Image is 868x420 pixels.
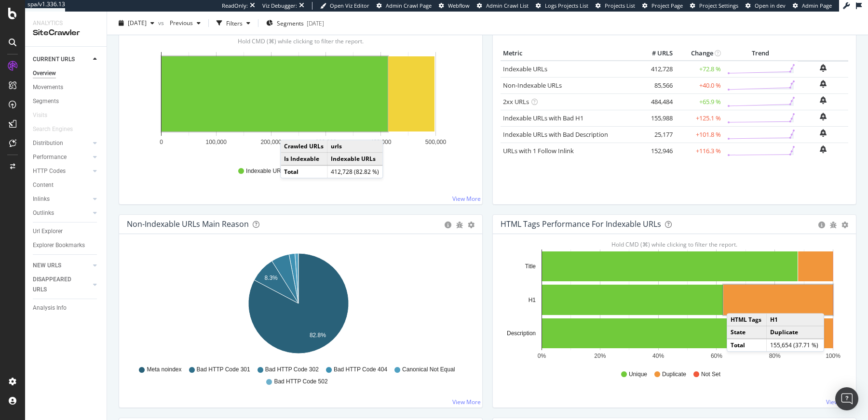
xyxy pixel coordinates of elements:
[33,54,90,65] a: CURRENT URLS
[662,370,686,379] span: Duplicate
[820,145,827,153] div: bell-plus
[723,46,798,61] th: Trend
[675,126,723,143] td: +101.8 %
[675,77,723,93] td: +40.0 %
[445,222,451,228] div: circle-info
[33,275,81,295] div: DISAPPEARED URLS
[33,261,61,271] div: NEW URLS
[501,219,661,229] div: HTML Tags Performance for Indexable URLs
[166,15,204,31] button: Previous
[637,126,675,143] td: 25,177
[33,303,100,313] a: Analysis Info
[33,208,90,218] a: Outlinks
[468,222,475,228] div: gear
[33,166,66,176] div: HTTP Codes
[652,353,664,359] text: 40%
[826,353,841,359] text: 100%
[33,124,82,134] a: Search Engines
[826,398,854,406] a: View More
[33,194,50,204] div: Inlinks
[33,180,54,190] div: Content
[675,143,723,159] td: +116.3 %
[281,153,327,166] td: Is Indexable
[128,19,147,27] span: 2025 May. 28th
[675,110,723,126] td: +125.1 %
[260,139,282,145] text: 200,000
[711,353,722,359] text: 60%
[766,314,824,326] td: H1
[425,139,447,145] text: 500,000
[265,366,319,374] span: Bad HTTP Code 302
[802,2,832,9] span: Admin Page
[793,2,832,10] a: Admin Page
[33,96,59,106] div: Segments
[33,275,90,295] a: DISAPPEARED URLS
[503,65,547,73] a: Indexable URLs
[637,143,675,159] td: 152,946
[830,222,837,228] div: bug
[33,110,57,120] a: Visits
[33,138,90,148] a: Distribution
[501,249,844,361] div: A chart.
[448,2,470,9] span: Webflow
[629,370,647,379] span: Unique
[33,240,85,250] div: Explorer Bookmarks
[820,129,827,137] div: bell-plus
[820,113,827,120] div: bell-plus
[477,2,529,10] a: Admin Crawl List
[33,240,100,250] a: Explorer Bookmarks
[281,140,327,153] td: Crawled URLs
[452,398,481,406] a: View More
[226,19,243,27] div: Filters
[320,2,369,10] a: Open Viz Editor
[213,15,254,31] button: Filters
[33,194,90,204] a: Inlinks
[281,166,327,178] td: Total
[675,93,723,110] td: +65.9 %
[158,19,166,27] span: vs
[755,2,786,9] span: Open in dev
[820,96,827,104] div: bell-plus
[439,2,470,10] a: Webflow
[820,80,827,88] div: bell-plus
[327,166,383,178] td: 412,728 (82.82 %)
[486,2,529,9] span: Admin Crawl List
[330,2,369,9] span: Open Viz Editor
[33,82,63,92] div: Movements
[264,275,278,281] text: 8.3%
[33,226,100,236] a: Url Explorer
[766,326,824,339] td: Duplicate
[699,2,738,9] span: Project Settings
[33,27,99,39] div: SiteCrawler
[605,2,635,9] span: Projects List
[334,366,387,374] span: Bad HTTP Code 404
[127,249,470,361] svg: A chart.
[675,46,723,61] th: Change
[525,263,536,270] text: Title
[307,19,324,27] div: [DATE]
[222,2,248,10] div: ReadOnly:
[33,208,54,218] div: Outlinks
[33,68,100,79] a: Overview
[727,314,766,326] td: HTML Tags
[503,146,574,155] a: URLs with 1 Follow Inlink
[386,2,432,9] span: Admin Crawl Page
[315,139,337,145] text: 300,000
[33,303,67,313] div: Analysis Info
[33,19,99,27] div: Analytics
[33,82,100,92] a: Movements
[835,387,858,410] div: Open Intercom Messenger
[690,2,738,10] a: Project Settings
[197,366,250,374] span: Bad HTTP Code 301
[147,366,181,374] span: Meta noindex
[33,152,90,162] a: Performance
[545,2,588,9] span: Logs Projects List
[327,140,383,153] td: urls
[841,222,848,228] div: gear
[503,81,562,90] a: Non-Indexable URLs
[452,195,481,203] a: View More
[637,93,675,110] td: 484,484
[33,152,67,162] div: Performance
[637,110,675,126] td: 155,988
